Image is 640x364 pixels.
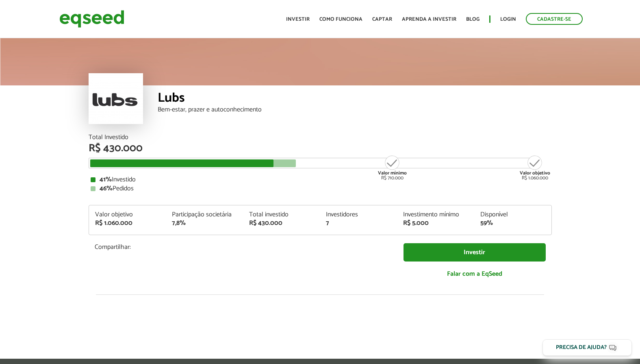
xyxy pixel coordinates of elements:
[403,220,468,227] div: R$ 5.000
[95,211,160,218] div: Valor objetivo
[480,220,545,227] div: 59%
[95,220,160,227] div: R$ 1.060.000
[89,143,552,154] div: R$ 430.000
[59,8,124,30] img: EqSeed
[520,169,550,177] strong: Valor objetivo
[520,155,550,181] div: R$ 1.060.000
[249,220,314,227] div: R$ 430.000
[378,169,407,177] strong: Valor mínimo
[377,155,408,181] div: R$ 710.000
[372,17,392,22] a: Captar
[91,177,550,183] div: Investido
[326,220,391,227] div: 7
[480,211,545,218] div: Disponível
[319,17,362,22] a: Como funciona
[172,220,237,227] div: 7,8%
[403,211,468,218] div: Investimento mínimo
[466,17,479,22] a: Blog
[526,13,583,25] a: Cadastre-se
[402,17,456,22] a: Aprenda a investir
[172,211,237,218] div: Participação societária
[500,17,516,22] a: Login
[326,211,391,218] div: Investidores
[286,17,310,22] a: Investir
[91,185,550,192] div: Pedidos
[100,183,113,194] strong: 46%
[95,243,391,251] p: Compartilhar:
[404,266,546,282] a: Falar com a EqSeed
[249,211,314,218] div: Total investido
[404,243,546,262] a: Investir
[100,174,112,185] strong: 41%
[158,107,552,113] div: Bem-estar, prazer e autoconhecimento
[89,134,552,141] div: Total Investido
[158,92,552,107] div: Lubs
